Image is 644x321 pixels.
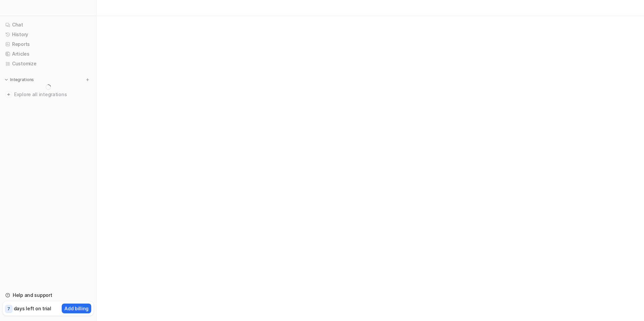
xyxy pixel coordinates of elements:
[64,305,89,312] p: Add billing
[3,20,94,29] a: Chat
[3,76,36,83] button: Integrations
[3,30,94,39] a: History
[3,90,94,99] a: Explore all integrations
[62,304,91,313] button: Add billing
[3,49,94,59] a: Articles
[7,306,10,312] p: 7
[4,77,9,82] img: expand menu
[14,89,91,100] span: Explore all integrations
[3,59,94,68] a: Customize
[14,305,51,312] p: days left on trial
[5,91,12,98] img: explore all integrations
[3,40,94,49] a: Reports
[3,291,94,300] a: Help and support
[10,77,34,82] p: Integrations
[85,77,90,82] img: menu_add.svg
